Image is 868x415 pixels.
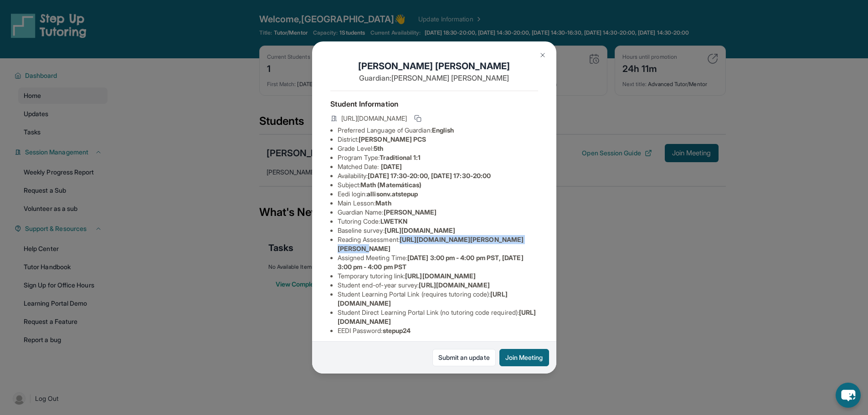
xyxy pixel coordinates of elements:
span: stepup24 [383,327,411,334]
span: [URL][DOMAIN_NAME] [341,114,407,123]
li: Subject : [338,180,538,190]
span: [DATE] 17:30-20:00, [DATE] 17:30-20:00 [368,172,491,179]
span: [DATE] [381,163,402,170]
li: Grade Level: [338,144,538,153]
li: Baseline survey : [338,226,538,235]
li: Availability: [338,171,538,180]
h4: Student Information [330,98,538,109]
span: [URL][DOMAIN_NAME] [419,281,489,289]
li: EEDI Password : [338,326,538,335]
button: Copy link [412,113,423,124]
li: Guardian Name : [338,208,538,217]
span: English [432,126,454,134]
a: Submit an update [432,349,496,366]
span: Math [375,199,391,207]
span: Math (Matemáticas) [360,181,421,189]
h1: [PERSON_NAME] [PERSON_NAME] [330,60,538,72]
button: chat-button [836,383,861,408]
span: [DATE] 3:00 pm - 4:00 pm PST, [DATE] 3:00 pm - 4:00 pm PST [338,254,524,271]
li: Eedi login : [338,190,538,199]
span: [URL][DOMAIN_NAME] [405,272,476,280]
li: Student Learning Portal Link (requires tutoring code) : [338,290,538,308]
li: District: [338,135,538,144]
span: [URL][DOMAIN_NAME][PERSON_NAME][PERSON_NAME] [338,236,524,252]
li: Matched Date: [338,162,538,171]
li: Tutoring Code : [338,217,538,226]
span: 5th [374,144,383,152]
li: Program Type: [338,153,538,162]
li: Preferred Language of Guardian: [338,126,538,135]
span: [PERSON_NAME] [384,208,437,216]
li: Student Direct Learning Portal Link (no tutoring code required) : [338,308,538,326]
p: Guardian: [PERSON_NAME] [PERSON_NAME] [330,72,538,83]
li: Reading Assessment : [338,235,538,253]
span: LWETKN [380,217,407,225]
li: Main Lesson : [338,199,538,208]
button: Join Meeting [499,349,549,366]
img: Close Icon [539,51,546,59]
li: Student end-of-year survey : [338,281,538,290]
li: Assigned Meeting Time : [338,253,538,272]
span: allisonv.atstepup [367,190,418,198]
li: Temporary tutoring link : [338,272,538,281]
span: Traditional 1:1 [380,154,421,161]
span: [URL][DOMAIN_NAME] [385,226,455,234]
span: [PERSON_NAME] PCS [359,135,426,143]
